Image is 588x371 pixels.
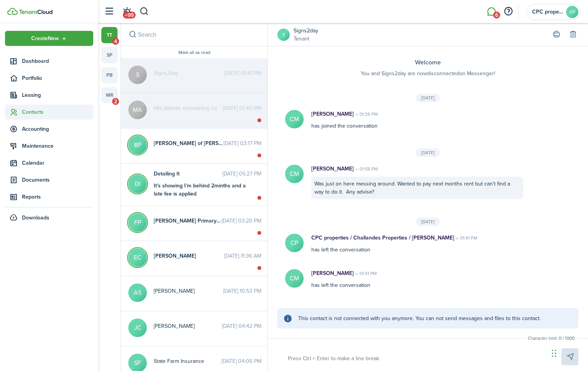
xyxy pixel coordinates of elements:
small: Character limit: 0 / 1000 [526,335,576,342]
i: soft [283,314,292,323]
a: mr [101,87,118,103]
span: Ericka Cooper [154,252,224,260]
a: Signs2day [294,27,318,35]
span: Documents [22,176,93,184]
avatar-text: EC [128,248,147,267]
p: You and Signs2day are now disconnected on Messenger! [283,69,573,78]
time: [DATE] 05:27 PM [222,170,261,178]
div: It’s showing I’m behind 2minths and a late fee is applied [154,182,250,198]
avatar-text: CP [285,234,304,252]
span: +99 [123,12,136,19]
span: Fitzgerald Primary Care [154,217,222,225]
span: Mid Atlantic remodeling co [154,104,223,112]
span: Accounting [22,125,93,133]
button: Delete [568,29,578,40]
span: Maintenance [22,142,93,150]
a: Dashboard [5,54,93,69]
button: Open resource center [502,5,515,18]
explanation-description: This contact is not connected with you anymore. You can not send messages and files to this contact. [298,314,573,322]
button: Open menu [5,31,93,46]
a: Notifications [119,2,134,22]
avatar-text: JC [128,319,147,337]
span: Portfolio [22,74,93,82]
iframe: Chat Widget [549,334,588,371]
div: has left the conversation [304,234,531,254]
button: Search [139,5,149,18]
div: has joined the conversation [304,110,531,130]
span: Reports [22,193,93,201]
p: CPC properties / Challandes Properties / [PERSON_NAME] [311,234,454,242]
time: [DATE] 04:06 PM [222,357,261,365]
avatar-text: AS [128,283,147,302]
time: 01:58 PM [354,165,378,172]
button: Mark all as read [178,50,210,56]
div: has left the conversation [304,269,531,289]
img: TenantCloud [7,8,18,15]
avatar-text: S [128,66,147,84]
span: Bella Pizza of Carney [154,139,223,147]
span: Create New [31,36,59,41]
div: [DATE] [416,94,440,102]
h3: Welcome [283,58,573,67]
span: Jazma Coates [154,322,222,330]
avatar-text: MA [128,101,147,119]
time: [DATE] 10:53 PM [223,287,261,295]
span: 4 [112,38,119,45]
span: Dashboard [22,57,93,65]
div: [DATE] [416,148,440,157]
span: April Simmons [154,287,223,295]
a: S [277,29,290,41]
span: 2 [112,98,119,105]
time: [DATE] 03:20 PM [222,217,261,225]
time: [DATE] 03:17 PM [223,139,261,147]
time: 01:41 PM [454,234,477,241]
button: Open sidebar [102,4,116,19]
time: [DATE] 04:42 PM [222,322,261,330]
img: TenantCloud [19,10,52,14]
time: 01:41 PM [354,270,377,277]
a: tt [101,27,118,43]
avatar-text: CM [285,269,304,288]
span: Leasing [22,91,93,99]
avatar-text: DI [128,175,147,193]
span: Contacts [22,108,93,116]
time: [DATE] 01:40 PM [223,104,261,112]
a: pb [101,67,118,83]
a: sp [101,47,118,63]
span: Signs2day [154,69,224,77]
time: [DATE] 01:41 PM [224,69,261,77]
avatar-text: FP [128,213,147,232]
div: Drag [552,342,556,365]
p: [PERSON_NAME] [311,110,354,118]
input: search [121,23,267,46]
span: State Farm Insurance [154,357,222,365]
span: Calendar [22,159,93,167]
avatar-text: CM [285,110,304,128]
avatar-text: CP [566,6,578,18]
avatar-text: BP [128,136,147,154]
span: CPC properties / Challandes Properties / Charles Challandes [532,9,563,15]
time: [DATE] 11:36 AM [224,252,261,260]
button: Search [127,29,138,40]
p: [PERSON_NAME] [311,165,354,173]
span: Detailing It [154,170,222,178]
a: Tenant [294,35,318,43]
avatar-text: CM [285,165,304,183]
div: Was just on here messing around. Wanted to pay next months rent but can't find a way to do it. An... [311,177,523,199]
time: 01:36 PM [354,111,378,118]
div: [DATE] [416,218,440,226]
p: [PERSON_NAME] [311,269,354,277]
a: Reports [5,189,93,204]
button: Print [551,29,562,40]
span: Downloads [22,214,49,222]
